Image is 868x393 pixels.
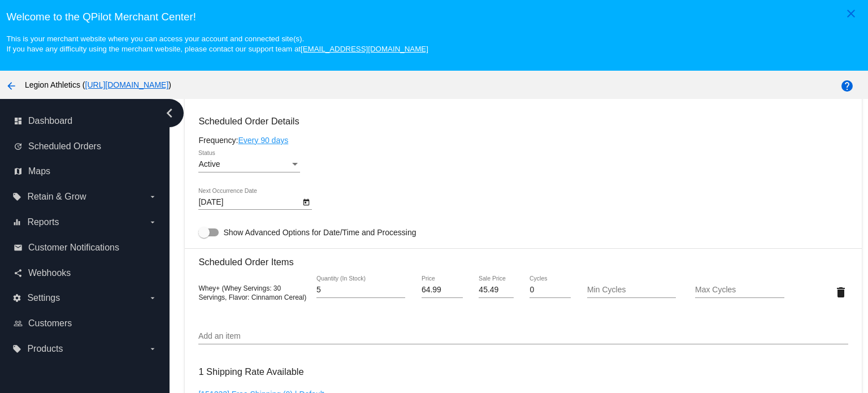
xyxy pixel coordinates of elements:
[198,284,306,301] span: Whey+ (Whey Servings: 30 Servings, Flavor: Cinnamon Cereal)
[28,166,50,176] span: Maps
[14,264,157,282] a: share Webhooks
[695,286,784,295] input: Max Cycles
[14,167,23,176] i: map
[12,344,21,353] i: local_offer
[587,286,676,295] input: Min Cycles
[12,192,21,201] i: local_offer
[148,344,157,353] i: arrow_drop_down
[198,116,848,127] h3: Scheduled Order Details
[834,286,848,299] mat-icon: delete
[28,116,72,126] span: Dashboard
[198,248,848,267] h3: Scheduled Order Items
[300,196,312,208] button: Open calendar
[148,293,157,303] i: arrow_drop_down
[840,79,854,93] mat-icon: help
[14,162,157,180] a: map Maps
[14,269,23,278] i: share
[422,286,463,295] input: Price
[316,286,405,295] input: Quantity (In Stock)
[12,293,21,303] i: settings
[301,45,428,53] a: [EMAIL_ADDRESS][DOMAIN_NAME]
[5,79,18,93] mat-icon: arrow_back
[27,217,59,227] span: Reports
[198,136,848,145] div: Frequency:
[6,11,861,23] h3: Welcome to the QPilot Merchant Center!
[14,112,157,130] a: dashboard Dashboard
[14,319,23,328] i: people_outline
[27,192,86,202] span: Retain & Grow
[85,80,169,89] a: [URL][DOMAIN_NAME]
[28,268,71,278] span: Webhooks
[530,286,571,295] input: Cycles
[14,243,23,252] i: email
[12,218,21,227] i: equalizer
[198,332,848,341] input: Add an item
[844,7,858,20] mat-icon: close
[198,198,300,207] input: Next Occurrence Date
[27,293,60,303] span: Settings
[160,104,179,122] i: chevron_left
[14,137,157,156] a: update Scheduled Orders
[238,136,288,145] a: Every 90 days
[14,314,157,332] a: people_outline Customers
[223,227,416,238] span: Show Advanced Options for Date/Time and Processing
[14,116,23,126] i: dashboard
[28,141,101,152] span: Scheduled Orders
[148,192,157,201] i: arrow_drop_down
[28,243,119,253] span: Customer Notifications
[14,142,23,151] i: update
[28,318,72,329] span: Customers
[14,239,157,257] a: email Customer Notifications
[198,159,220,169] span: Active
[148,218,157,227] i: arrow_drop_down
[198,360,303,384] h3: 1 Shipping Rate Available
[198,160,300,169] mat-select: Status
[25,80,171,89] span: Legion Athletics ( )
[479,286,513,295] input: Sale Price
[6,34,428,53] small: This is your merchant website where you can access your account and connected site(s). If you hav...
[27,344,63,354] span: Products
